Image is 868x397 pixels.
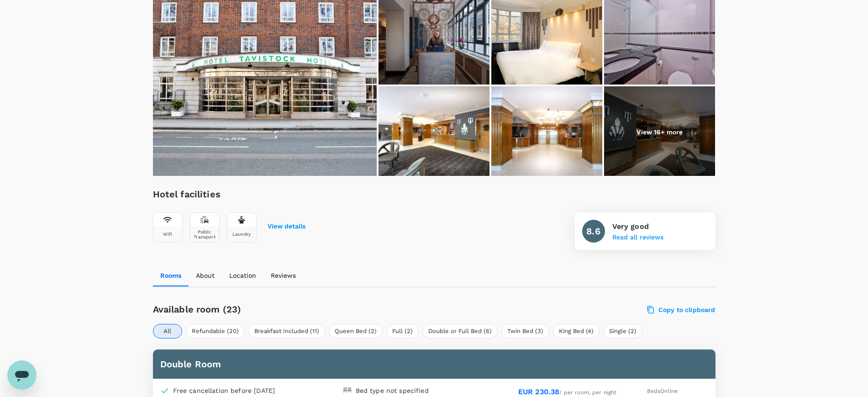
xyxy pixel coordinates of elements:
h6: Available room (23) [153,302,479,317]
button: King Bed (4) [553,324,600,339]
h6: Double Room [160,357,708,371]
h6: Hotel facilities [153,187,305,201]
button: Double or Full Bed (6) [422,324,498,339]
p: Location [229,271,256,280]
img: double-bed-icon [343,386,352,395]
img: Tavistock Reception [379,86,489,178]
img: Tavistock Reception [491,86,602,178]
button: Full (2) [386,324,419,339]
label: Copy to clipboard [647,306,715,314]
iframe: Button to launch messaging window [7,360,37,390]
button: All [153,324,182,339]
div: Bed type not specified [356,386,429,395]
button: Twin Bed (3) [501,324,549,339]
span: BedsOnline [647,388,678,394]
button: View details [268,223,305,230]
button: Read all reviews [612,234,663,241]
h6: 8.6 [586,224,600,238]
button: Single (2) [603,324,642,339]
button: Breakfast Included (11) [248,324,325,339]
span: / per room, per night [518,389,617,396]
img: Tavistock Reception [604,86,715,178]
button: Queen Bed (2) [329,324,383,339]
p: About [196,271,215,280]
div: Public Transport [192,229,217,239]
div: Laundry [232,232,251,237]
div: Wifi [163,232,173,237]
p: Rooms [160,271,181,280]
span: EUR 230.38 [518,387,560,396]
p: View 16+ more [637,127,683,137]
button: Refundable (20) [186,324,245,339]
p: Very good [612,221,663,232]
p: Reviews [271,271,296,280]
